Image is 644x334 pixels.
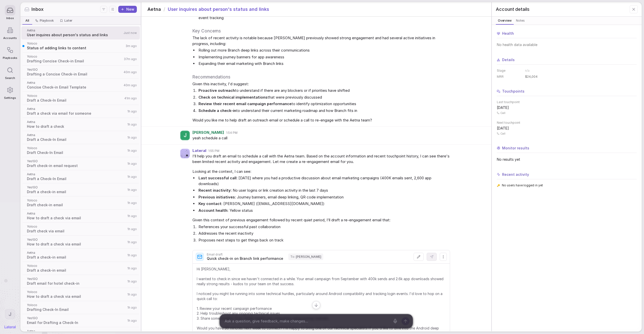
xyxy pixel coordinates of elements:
[127,266,137,270] span: 1h ago
[27,159,126,163] span: Yes!GO
[257,201,323,207] a: [EMAIL_ADDRESS][DOMAIN_NAME]
[502,172,529,177] span: Recent activity
[27,172,126,176] span: Aetna
[21,66,140,79] a: Yes!GODrafting a Concise Check-in Email40m ago
[27,72,122,77] span: Drafting a Concise Check-in Email
[127,136,137,140] span: 1h ago
[21,92,140,105] a: YolocoDraft a Check-In Email41m ago
[27,290,126,294] span: Yoloco
[192,131,224,135] span: [PERSON_NAME]
[21,196,140,210] a: YolocoDraft check-in email1h ago
[197,175,450,187] li: : [DATE] where you had a productive discussion about email marketing campaigns (400K emails sent,...
[21,262,140,275] a: YolocoDraft a check-in email1h ago
[500,132,505,135] span: Call
[27,133,126,137] span: Aetna
[27,46,124,51] span: Status of adding links to content
[27,120,126,124] span: Aetna
[127,109,137,113] span: 1h ago
[198,88,235,93] strong: Proactive outreach
[3,36,17,40] span: Accounts
[197,54,450,60] li: Implementing journey banners for app awareness
[497,42,637,47] span: No health data available
[124,31,137,35] span: Just now
[497,121,637,125] span: Next touchpoint
[197,188,450,193] li: : No user logins or link creation activity in the last 7 days
[21,170,140,183] a: AetnaDraft a Check-In Email1h ago
[496,6,530,13] span: Account details
[497,69,522,73] dt: Stage
[127,306,137,310] span: 1h ago
[126,44,137,48] span: 3m ago
[197,95,450,100] li: that were previously discussed
[21,144,140,157] a: YolocoDraft Check-In Email1h ago
[27,303,126,307] span: Yoloco
[27,107,126,111] span: Aetna
[497,126,509,131] span: [DATE]
[197,224,450,230] li: References your successful past collaboration
[515,18,526,23] span: Notes
[198,108,236,113] strong: Schedule a check-in
[124,96,137,100] span: 41m ago
[27,307,126,312] span: Drafting Check-In Email
[127,214,137,218] span: 1h ago
[27,185,126,189] span: Yes!GO
[168,6,269,13] span: User inquires about person's status and links
[27,124,126,129] span: How to draft a check
[127,201,137,205] span: 1h ago
[21,275,140,288] a: Yes!GODraft email for hotel check-in1h ago
[27,94,123,98] span: Yoloco
[525,75,538,79] span: $24,004
[21,118,140,131] a: AetnaHow to draft a check1h ago
[21,236,140,249] a: Yes!GOHow to draft a check via email1h ago
[127,319,137,323] span: 1h ago
[497,157,637,162] span: No results yet
[27,229,126,234] span: Draft check via email
[124,57,137,61] span: 37m ago
[27,294,126,299] span: How to draft a check via email
[192,135,450,141] span: yeah schedule a call
[197,108,450,114] li: to understand their current marketing roadmap and how Branch fits in
[192,169,450,175] span: Looking at the context, I can see:
[127,293,137,297] span: 1h ago
[27,85,122,90] span: Concise Check-in Email Template
[502,146,529,151] span: Monitor results
[27,163,126,168] span: Draft check-in email request
[124,83,137,87] span: 40m ago
[27,81,122,85] span: Aetna
[21,314,140,327] a: Yes!GOEmail for Drafting a Check-In1h ago
[184,132,187,139] span: J
[27,198,126,202] span: Yoloco
[21,223,140,236] a: YolocoDraft check via email1h ago
[127,253,137,257] span: 1h ago
[497,105,509,110] span: [DATE]
[27,68,122,72] span: Yes!GO
[290,255,295,259] span: To :
[21,288,140,301] a: YolocoHow to draft a check via email1h ago
[27,212,126,216] span: Aetna
[27,111,126,116] span: Draft a check via email for someone
[296,255,321,259] span: [PERSON_NAME]
[198,176,236,180] strong: Last successful call
[3,42,17,62] a: Playbooks
[118,6,137,13] button: New thread
[27,216,126,221] span: How to draft a check via email
[27,316,126,320] span: Yes!GO
[27,238,126,242] span: Yes!GO
[4,96,16,100] span: Settings
[21,53,140,66] a: YolocoDrafting Concise Check-in Email37m ago
[197,61,450,67] li: Expanding their email marketing with Branch links
[497,184,500,187] span: 🔑
[502,89,525,94] span: Touchpoints
[27,32,122,37] span: User inquires about person's status and links
[207,253,283,256] span: Email draft
[27,98,123,103] span: Draft a Check-In Email
[3,22,17,42] a: Accounts
[27,281,126,286] span: Draft email for hotel check-in
[27,176,126,181] span: Draft a Check-In Email
[27,225,126,229] span: Yoloco
[180,149,190,158] img: Agent avatar
[192,35,450,47] span: The lack of recent activity is notable because [PERSON_NAME] previously showed strong engagement ...
[21,157,140,170] a: Yes!GODraft check-in email request1h ago
[147,6,161,13] span: Aetna
[192,74,450,80] h2: Recommendations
